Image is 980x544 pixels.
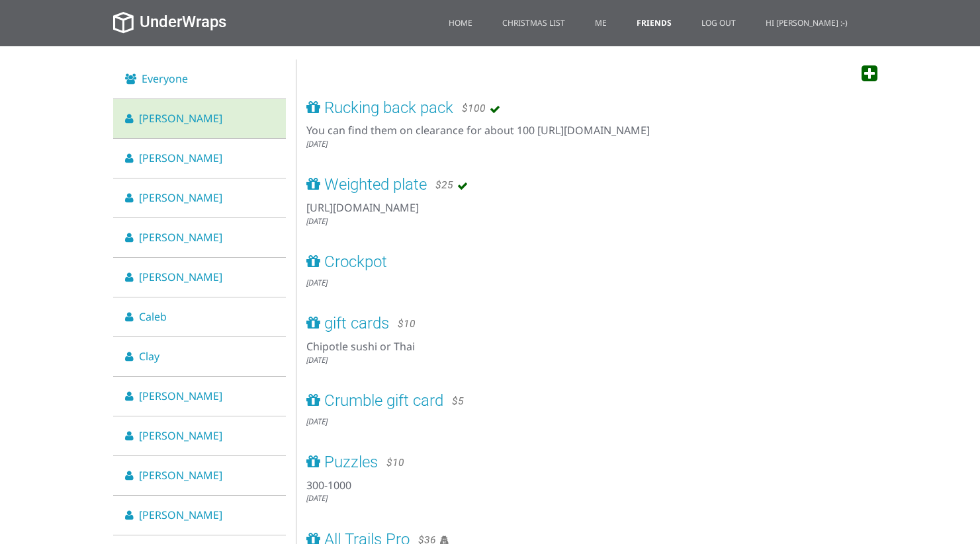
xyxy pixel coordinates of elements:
a: [PERSON_NAME] [113,139,287,178]
span: Weighted plate [324,175,427,194]
div: [DATE] [306,138,868,149]
a: Weighted plate $25 [306,176,868,193]
span: Rucking back pack [324,98,453,117]
div: [URL][DOMAIN_NAME] [306,200,868,215]
div: Chipotle sushi or Thai [306,339,868,354]
div: [DATE] [306,492,868,504]
span: Caleb [139,309,167,324]
span: Crumble gift card [324,391,443,410]
span: gift cards [324,314,389,332]
span: Clay [139,349,159,364]
i: Already purchased [457,180,468,191]
span: [PERSON_NAME] [139,111,222,126]
a: [PERSON_NAME] [113,496,287,535]
small: $10 [398,315,416,330]
div: You can find them on clearance for about 100 [URL][DOMAIN_NAME] [306,123,868,138]
small: $100 [462,99,486,114]
div: [DATE] [306,416,868,427]
span: Puzzles [324,453,378,471]
i: Already purchased [490,104,500,114]
span: UnderWraps [140,13,226,31]
span: [PERSON_NAME] [139,428,222,443]
div: 300-1000 [306,478,868,493]
small: $10 [386,453,404,469]
span: [PERSON_NAME] [139,468,222,483]
a: Puzzles $10 [306,453,868,471]
div: [DATE] [306,215,868,227]
a: [PERSON_NAME] [113,99,287,139]
a: gift cards $10 [306,315,868,332]
a: [PERSON_NAME] [113,178,287,218]
a: Everyone [113,59,287,99]
span: [PERSON_NAME] [139,190,222,205]
a: [PERSON_NAME] [113,218,287,258]
small: $5 [452,392,464,407]
span: [PERSON_NAME] [139,151,222,165]
a: [PERSON_NAME] [113,456,287,496]
small: $25 [435,176,453,191]
a: [PERSON_NAME] [113,258,287,297]
a: Crumble gift card $5 [306,392,868,409]
a: Caleb [113,297,287,337]
span: [PERSON_NAME] [139,508,222,522]
div: [DATE] [306,277,868,288]
div: [DATE] [306,354,868,366]
a: UnderWraps [113,13,226,31]
a: Clay [113,337,287,377]
span: Crockpot [324,253,387,271]
a: Rucking back pack $100 [306,99,868,116]
span: Everyone [142,71,188,86]
a: [PERSON_NAME] [113,416,287,456]
span: [PERSON_NAME] [139,270,222,284]
span: [PERSON_NAME] [139,389,222,403]
a: [PERSON_NAME] [113,377,287,416]
span: [PERSON_NAME] [139,230,222,245]
a: Crockpot [306,253,868,270]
